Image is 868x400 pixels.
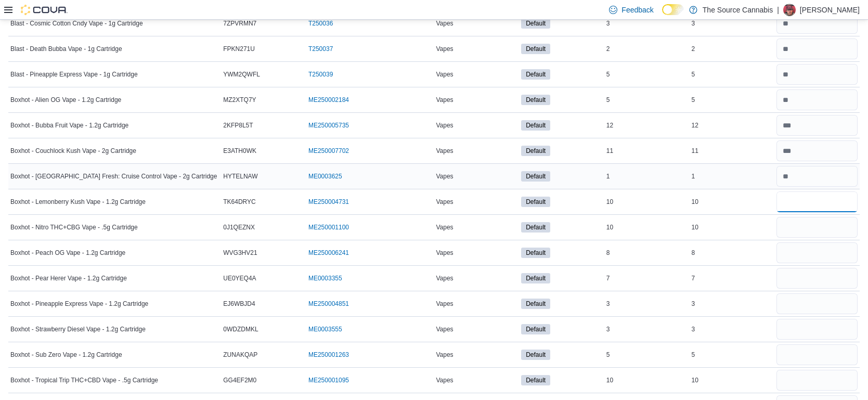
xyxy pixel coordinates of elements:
span: Default [521,171,550,182]
span: 0J1QEZNX [223,223,255,231]
div: 3 [690,323,775,336]
input: Dark Mode [662,4,684,15]
div: 5 [604,94,690,106]
a: ME250001095 [308,376,349,384]
span: 0WDZDMKL [223,325,258,333]
div: 1 [690,170,775,183]
span: Default [521,146,550,156]
span: Default [526,197,546,207]
p: [PERSON_NAME] [800,4,860,16]
span: Default [521,375,550,385]
span: Blast - Pineapple Express Vape - 1g Cartridge [10,70,138,79]
span: UE0YEQ4A [223,274,256,282]
span: Default [521,324,550,334]
a: ME250002184 [308,96,349,104]
a: ME250004731 [308,198,349,206]
span: Vapes [436,274,453,282]
div: 11 [690,145,775,157]
div: 7 [690,272,775,285]
span: GG4EF2M0 [223,376,256,384]
a: T250036 [308,19,333,28]
span: YWM2QWFL [223,70,260,79]
span: Boxhot - Nitro THC+CBG Vape - .5g Cartridge [10,223,138,231]
p: | [777,4,779,16]
span: Boxhot - Pineapple Express Vape - 1.2g Cartridge [10,300,148,308]
span: Vapes [436,172,453,180]
div: 5 [690,68,775,81]
div: 3 [604,323,690,336]
div: 12 [690,119,775,132]
a: ME250001100 [308,223,349,231]
div: 1 [604,170,690,183]
div: 2 [690,43,775,55]
span: Vapes [436,300,453,308]
span: Vapes [436,70,453,79]
span: Boxhot - Tropical Trip THC+CBD Vape - .5g Cartridge [10,376,158,384]
span: Blast - Death Bubba Vape - 1g Cartridge [10,45,122,53]
img: Cova [21,5,68,15]
span: Boxhot - Strawberry Diesel Vape - 1.2g Cartridge [10,325,146,333]
span: Vapes [436,223,453,231]
span: Boxhot - Lemonberry Kush Vape - 1.2g Cartridge [10,198,146,206]
a: ME250007702 [308,147,349,155]
span: Boxhot - Alien OG Vape - 1.2g Cartridge [10,96,121,104]
span: ZUNAKQAP [223,351,257,359]
span: Vapes [436,198,453,206]
span: Vapes [436,45,453,53]
a: ME250004851 [308,300,349,308]
span: Dark Mode [662,15,663,16]
div: 10 [690,196,775,208]
span: Feedback [621,5,653,15]
span: Default [526,19,546,28]
p: The Source Cannabis [703,4,773,16]
div: 7 [604,272,690,285]
span: 2KFP8L5T [223,121,253,130]
span: Default [526,248,546,257]
a: ME250001263 [308,351,349,359]
div: 2 [604,43,690,55]
span: Default [521,299,550,309]
div: 10 [690,374,775,386]
div: 3 [690,17,775,30]
span: Default [526,95,546,105]
div: 10 [604,196,690,208]
div: 5 [604,68,690,81]
span: Default [521,222,550,233]
div: 3 [690,298,775,310]
span: TK64DRYC [223,198,255,206]
div: 3 [604,298,690,310]
span: Default [526,223,546,232]
a: T250037 [308,45,333,53]
span: Vapes [436,351,453,359]
span: Default [526,299,546,308]
span: Default [521,197,550,207]
span: Default [526,376,546,385]
span: Default [521,69,550,80]
span: Blast - Cosmic Cotton Cndy Vape - 1g Cartridge [10,19,143,28]
span: Default [521,248,550,258]
div: 10 [690,221,775,234]
div: 5 [604,349,690,361]
span: WVG3HV21 [223,249,257,257]
div: 11 [604,145,690,157]
span: Default [526,325,546,334]
div: 8 [604,247,690,259]
div: Levi Tolman [783,4,796,16]
span: Boxhot - Sub Zero Vape - 1.2g Cartridge [10,351,122,359]
span: Default [521,273,550,283]
a: ME250005735 [308,121,349,130]
span: Default [526,172,546,181]
span: Default [526,44,546,54]
span: Default [526,274,546,283]
div: 10 [604,221,690,234]
span: Default [521,350,550,360]
span: Default [526,350,546,359]
span: Boxhot - Bubba Fruit Vape - 1.2g Cartridge [10,121,128,130]
span: Vapes [436,121,453,130]
a: T250039 [308,70,333,79]
span: Default [526,146,546,156]
div: 3 [604,17,690,30]
span: Default [521,18,550,29]
div: 10 [604,374,690,386]
div: 8 [690,247,775,259]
